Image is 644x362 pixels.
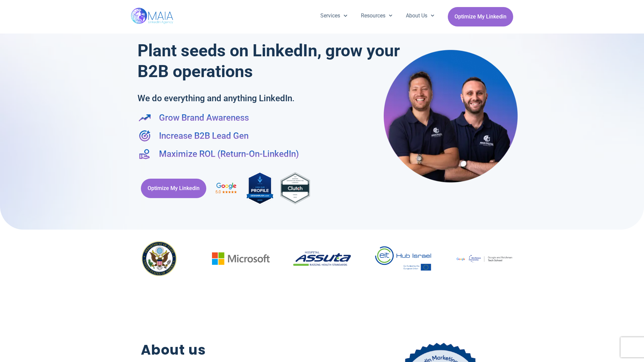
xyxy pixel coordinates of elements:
[354,7,399,24] a: Resources
[148,182,200,195] span: Optimize My Linkedin
[141,179,206,198] a: Optimize My Linkedin
[212,252,270,267] div: 4 / 19
[212,252,270,265] img: microsoft-6
[131,241,189,276] img: Department-of-State-logo-750X425-1-750x450
[293,251,351,266] img: download (32)
[314,7,354,24] a: Services
[131,230,513,290] div: Image Carousel
[157,129,249,142] span: Increase B2B Lead Gen
[455,252,513,265] img: google-logo (1)
[454,10,506,23] span: Optimize My Linkedin
[399,7,441,24] a: About Us
[157,111,249,124] span: Grow Brand Awareness
[448,7,513,26] a: Optimize My Linkedin
[138,40,403,82] h1: Plant seeds on LinkedIn, grow your B2B operations
[138,92,359,105] h2: We do everything and anything LinkedIn.
[384,49,518,183] img: Maia Digital- Shay & Eli
[374,246,432,274] div: 6 / 19
[293,251,351,268] div: 5 / 19
[157,147,299,160] span: Maximize ROL (Return-On-LinkedIn)
[374,246,432,271] img: EIT-HUB-ISRAEL-LOGO-SUMMIT-1-1024x444 (1)
[141,340,330,360] h2: About us
[247,170,273,206] img: MAIA Digital's rating on DesignRush, the industry-leading B2B Marketplace connecting brands with ...
[314,7,441,24] nav: Menu
[455,252,513,267] div: 7 / 19
[131,241,189,278] div: 3 / 19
